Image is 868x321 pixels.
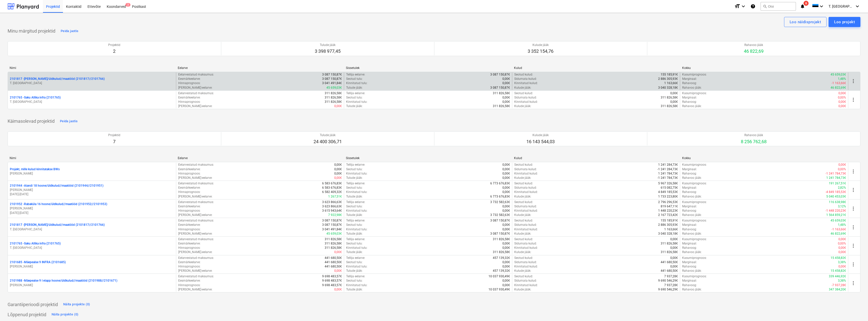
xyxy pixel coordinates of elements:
button: Peida jaotis [59,27,80,35]
p: 0,00€ [838,104,846,108]
p: 116 638,98€ [829,200,846,204]
p: Rahavoog : [682,171,697,176]
i: keyboard_arrow_down [818,3,825,9]
p: [PERSON_NAME]-eelarve : [178,194,212,199]
div: Kulud [514,156,678,160]
p: 2101685 - Mäepealse 9 INFRA (2101685) [10,260,66,264]
p: -1 163,66€ [832,227,846,232]
div: Loo projekt [834,19,855,25]
p: 0,00€ [502,227,510,232]
p: 2 886 305,93€ [658,77,678,81]
p: Eesmärkeelarve : [178,241,201,246]
p: 3 732 582,63€ [490,200,510,204]
button: Loo näidisprojekt [784,17,827,27]
i: notifications [800,3,805,9]
p: Projektid [108,133,120,137]
p: Kinnitatud kulud : [514,190,538,194]
p: Sidumata kulud : [514,167,537,171]
p: [PERSON_NAME] [10,188,174,192]
p: Marginaal : [682,223,697,227]
p: Eelarvestatud maksumus : [178,237,214,241]
p: 3 732 582,63€ [490,213,510,217]
div: Näita projekte (0) [63,302,90,307]
p: [PERSON_NAME] [10,264,174,269]
div: Eelarve [178,156,342,160]
p: [PERSON_NAME]-eelarve : [178,232,212,236]
div: Projekt, mille kulud kinnitatakse BWs[PERSON_NAME] [10,167,174,176]
div: Sissetulek [346,156,510,160]
p: 45 659,03€ [831,218,846,223]
span: more_vert [850,243,856,249]
p: Seotud kulud : [514,91,533,95]
p: 0,00€ [502,167,510,171]
p: 2101944 - Aiandi 18 hoone/üldkulud//maatööd (2101944//2101951) [10,184,103,188]
p: Hinnaprognoos : [178,100,201,104]
p: 0,00€ [670,237,678,241]
p: 1,48% [838,77,846,81]
i: Abikeskus [750,3,755,9]
p: 16 143 544,03 [526,139,555,145]
p: 6 582 409,32€ [322,190,342,194]
p: 4 849 185,53€ [658,190,678,194]
p: 615 082,75€ [661,186,678,190]
p: 3 087 150,87€ [490,72,510,77]
p: 1 163,66€ [664,81,678,85]
p: 0,00€ [502,190,510,194]
p: Eelarvestatud maksumus : [178,181,214,186]
p: Rahavoog : [682,227,697,232]
p: 0,00€ [502,204,510,209]
p: 1 733 223,80€ [658,194,678,199]
p: 0,00€ [334,176,342,180]
p: Kasumiprognoos : [682,218,707,223]
p: -1 241 784,73€ [657,176,678,180]
p: Tulude jääk : [346,86,363,90]
p: Marginaal : [682,77,697,81]
p: Sidumata kulud : [514,223,537,227]
p: 46 822,69€ [831,232,846,236]
p: 6 583 676,83€ [322,181,342,186]
p: 1 564 859,21€ [826,213,846,217]
div: Peida jaotis [61,28,78,34]
p: Seotud tulu : [346,204,363,209]
i: keyboard_arrow_down [740,3,746,9]
p: Rahavoog : [682,209,697,213]
p: -1 448 220,23€ [826,209,846,213]
i: keyboard_arrow_down [854,3,860,9]
p: Seotud kulud : [514,200,533,204]
p: 0,00€ [502,186,510,190]
p: 0,00€ [838,237,846,241]
p: Eesmärkeelarve : [178,167,201,171]
div: 2101944 -Aiandi 18 hoone/üldkulud//maatööd (2101944//2101951)[PERSON_NAME][DATE]-[DATE] [10,184,174,196]
p: 0,00% [838,167,846,171]
p: 1,48% [838,223,846,227]
p: Seotud tulu : [346,223,363,227]
p: [PERSON_NAME] [10,206,174,211]
p: Projektid [108,43,120,47]
p: 2101988 - Mäepealse 9 I etapp hoone/üldkulud//maatööd (2101988//2101671) [10,279,117,283]
div: 2101817 -[PERSON_NAME]/üldkulud//maatööd (2101817//2101766)T. [GEOGRAPHIC_DATA] [10,223,174,231]
p: 0,00€ [502,95,510,100]
p: Tellija eelarve : [346,200,365,204]
p: 8 256 762,68 [741,139,767,145]
p: Kasumiprognoos : [682,72,707,77]
p: 1 267,51€ [328,194,342,199]
p: Hinnaprognoos : [178,81,201,85]
p: Seotud tulu : [346,186,363,190]
p: 0,00€ [670,91,678,95]
p: 0,00€ [502,100,510,104]
p: Rahavoog : [682,81,697,85]
p: 1 241 284,73€ [658,163,678,167]
p: Seotud kulud : [514,181,533,186]
p: 311 826,58€ [325,237,342,241]
p: 1 241 784,73€ [826,176,846,180]
p: Seotud tulu : [346,95,363,100]
p: Sidumata kulud : [514,186,537,190]
p: Rahavoo jääk [744,43,764,47]
p: T. [GEOGRAPHIC_DATA] [10,81,174,85]
p: 3 352 154,76 [528,48,553,54]
p: Seotud kulud : [514,72,533,77]
p: -1 241 784,73€ [826,171,846,176]
p: -1 241 284,73€ [657,167,678,171]
span: 2 [125,3,130,7]
p: Seotud tulu : [346,167,363,171]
